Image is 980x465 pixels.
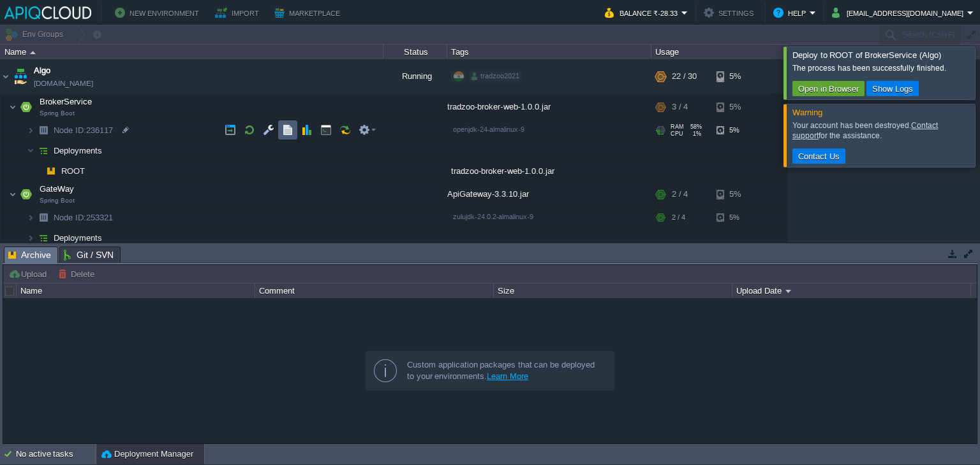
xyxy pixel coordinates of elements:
div: No active tasks [16,444,96,464]
span: Git / SVN [64,247,114,262]
button: New Environment [115,5,203,20]
div: Running [383,59,447,94]
button: Upload [8,268,50,280]
div: 5% [716,94,758,120]
img: AMDAwAAAACH5BAEAAAAALAAAAAABAAEAAAICRAEAOw== [9,94,17,120]
img: AMDAwAAAACH5BAEAAAAALAAAAAABAAEAAAICRAEAOw== [11,59,29,94]
span: GateWay [38,183,76,194]
button: [EMAIL_ADDRESS][DOMAIN_NAME] [832,5,967,20]
button: Settings [704,5,757,20]
a: Node ID:253321 [52,212,115,223]
div: Upload Date [733,283,970,298]
span: Spring Boot [40,197,75,204]
img: AMDAwAAAACH5BAEAAAAALAAAAAABAAEAAAICRAEAOw== [27,120,34,140]
span: Deploy to ROOT of BrokerService (Algo) [792,50,941,60]
button: Deployment Manager [101,448,193,461]
span: openjdk-24-almalinux-9 [453,125,524,133]
span: 1% [688,131,701,137]
div: tradzoo2021 [469,71,522,82]
span: 58% [689,124,702,130]
button: Show Logs [868,83,917,94]
div: Custom application packages that can be deployed to your environments. [407,359,604,382]
a: Algo [34,64,50,77]
img: AMDAwAAAACH5BAEAAAAALAAAAAABAAEAAAICRAEAOw== [17,94,35,120]
div: Tags [448,45,651,59]
img: AMDAwAAAACH5BAEAAAAALAAAAAABAAEAAAICRAEAOw== [34,228,52,248]
a: BrokerServiceSpring Boot [38,97,94,106]
span: 253321 [52,212,115,223]
div: tradzoo-broker-web-1.0.0.jar [447,94,651,120]
img: AMDAwAAAACH5BAEAAAAALAAAAAABAAEAAAICRAEAOw== [34,208,52,227]
a: ROOT [60,166,87,176]
div: 2 / 4 [672,182,688,207]
span: CPU [671,131,683,137]
div: ApiGateway-3.3.10.jar [447,182,651,207]
button: Balance ₹-28.33 [605,5,681,20]
span: Spring Boot [40,110,75,117]
a: Deployments [52,232,104,243]
button: Contact Us [794,150,843,162]
img: AMDAwAAAACH5BAEAAAAALAAAAAABAAEAAAICRAEAOw== [1,59,11,94]
div: Name [17,283,255,298]
div: 5% [716,208,758,227]
div: Status [384,45,447,59]
div: 22 / 30 [672,59,697,94]
div: Size [494,283,732,298]
img: AMDAwAAAACH5BAEAAAAALAAAAAABAAEAAAICRAEAOw== [30,51,36,54]
a: Node ID:236117 [52,125,115,136]
img: AMDAwAAAACH5BAEAAAAALAAAAAABAAEAAAICRAEAOw== [34,161,42,181]
button: Open in Browser [794,83,863,94]
div: 5% [716,120,758,140]
div: Name [1,45,383,59]
button: Marketplace [274,5,344,20]
span: Archive [8,247,51,263]
img: AMDAwAAAACH5BAEAAAAALAAAAAABAAEAAAICRAEAOw== [17,182,35,207]
span: Node ID: [54,213,86,222]
img: AMDAwAAAACH5BAEAAAAALAAAAAABAAEAAAICRAEAOw== [34,141,52,161]
button: Import [215,5,263,20]
div: 5% [716,59,758,94]
img: AMDAwAAAACH5BAEAAAAALAAAAAABAAEAAAICRAEAOw== [34,120,52,140]
span: Node ID: [54,125,86,135]
img: AMDAwAAAACH5BAEAAAAALAAAAAABAAEAAAICRAEAOw== [27,141,34,161]
button: Delete [58,268,98,280]
span: RAM [671,124,684,130]
span: Warning [792,108,822,117]
span: 236117 [52,125,115,136]
button: Help [773,5,810,20]
a: [DOMAIN_NAME] [34,77,93,90]
div: Usage [652,45,787,59]
div: tradzoo-broker-web-1.0.0.jar [447,161,651,181]
img: AMDAwAAAACH5BAEAAAAALAAAAAABAAEAAAICRAEAOw== [27,208,34,227]
a: GateWaySpring Boot [38,184,76,194]
div: 3 / 4 [672,94,688,120]
div: 2 / 4 [672,208,685,227]
img: AMDAwAAAACH5BAEAAAAALAAAAAABAAEAAAICRAEAOw== [9,182,17,207]
a: Learn More [487,371,528,381]
div: The process has been successfully finished. [792,63,972,73]
img: AMDAwAAAACH5BAEAAAAALAAAAAABAAEAAAICRAEAOw== [42,161,60,181]
span: BrokerService [38,96,94,107]
a: Deployments [52,145,104,156]
span: zulujdk-24.0.2-almalinux-9 [453,213,533,220]
div: 5% [716,182,758,207]
img: AMDAwAAAACH5BAEAAAAALAAAAAABAAEAAAICRAEAOw== [27,228,34,248]
div: Comment [256,283,493,298]
img: APIQCloud [4,6,91,19]
div: Your account has been destroyed. for the assistance. [792,120,972,141]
